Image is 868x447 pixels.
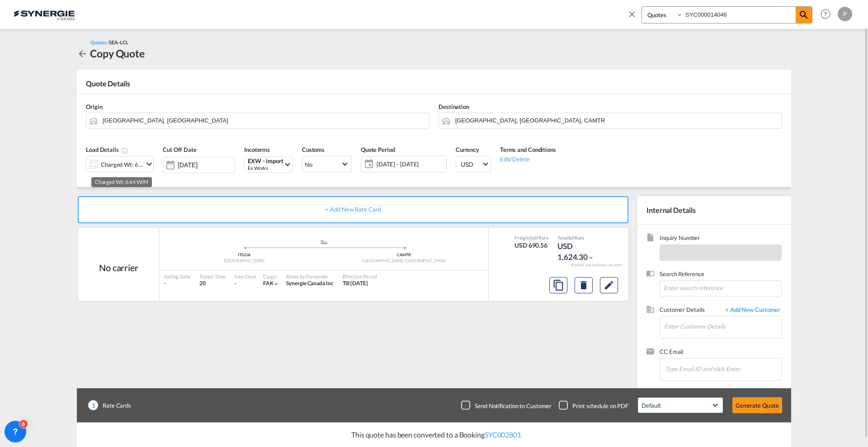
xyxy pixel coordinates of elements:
div: icon-arrow-left [77,46,90,61]
input: Enter Quotation Number [683,7,796,23]
img: 1f56c880d42311ef80fc7dca854c8e59.png [14,4,75,24]
span: Search Reference [660,270,782,280]
div: No carrier [99,261,138,274]
div: Default [642,402,660,409]
md-select: Select Incoterms: EXW - import Ex Works [244,156,293,173]
span: + Add New Rate Card [325,206,381,213]
div: Effective Period [343,273,377,280]
span: 1 [88,400,98,410]
div: Remark and Inclusion included [564,263,628,268]
button: Delete [575,277,593,293]
span: Cut Off Date [163,146,197,153]
div: P [838,7,852,21]
div: Till 14 Sep 2025 [343,280,368,287]
span: USD [461,160,481,169]
input: Search by Door/Port [455,113,777,128]
span: Rate Cards [98,401,131,409]
md-input-container: Montreal, QC, CAMTR [439,113,782,129]
span: FAK [263,280,274,287]
div: Help [818,6,838,23]
md-select: Select Currency: $ USDUnited States Dollar [456,156,491,172]
p: This quote has been converted to a Booking [347,430,521,440]
input: Enter search reference [660,280,782,296]
div: Ex Works [248,165,283,171]
span: Sell [530,235,538,240]
span: Till [DATE] [343,280,368,287]
div: Transit Time [199,273,226,280]
input: Chips input. [665,359,755,378]
span: Load Details [86,146,128,153]
div: Send Notification to Customer [475,401,552,409]
button: Generate Quote [732,397,782,414]
span: Synergie Canada Inc [286,280,333,287]
md-icon: Chargeable Weight [121,147,128,154]
span: icon-close [627,6,642,28]
span: SEA-LCL [109,39,128,45]
div: CAMTR [324,252,484,258]
md-chips-wrap: Chips container. Enter the text area, then type text, and press enter to add a chip. [664,358,781,378]
span: Help [818,6,833,22]
md-tooltip: Charged Wt: 6.64 W/M [91,177,152,187]
span: Inquiry Number [660,234,782,244]
md-select: Select Customs: No [302,156,352,172]
span: Customs [302,146,325,153]
a: SYC002801 [485,430,521,439]
span: [DATE] - [DATE] [377,160,444,168]
div: Quote Details [77,79,791,93]
span: Quote Period [361,146,395,153]
md-icon: icon-close [627,9,637,19]
span: Destination [439,103,469,110]
span: Terms and Conditions [500,146,556,153]
md-icon: icon-chevron-down [144,159,155,169]
div: EXW - import [248,158,283,165]
md-icon: icon-calendar [361,159,372,169]
div: ITGOA [164,252,324,258]
span: CC Email [660,348,782,358]
md-input-container: Genova, ITGOA [86,113,429,129]
md-icon: icon-arrow-left [77,48,88,59]
span: Customer Details [660,306,721,316]
button: Copy [549,277,567,293]
div: Copy Quote [90,46,145,61]
md-checkbox: Checkbox No Ink [559,401,628,410]
div: Freight Rate [514,235,548,241]
div: Print schedule on PDF [572,401,628,409]
span: Currency [456,146,479,153]
span: [DATE] - [DATE] [374,158,446,170]
div: - [164,280,190,287]
div: Edit/Delete [500,154,556,163]
div: Total Rate [557,235,603,241]
div: + Add New Rate Card [78,196,628,223]
input: Enter Customer Details [664,316,781,337]
div: Charged Wt: 6.64 W/M [101,158,143,171]
span: Origin [86,103,102,110]
span: - [664,249,666,256]
button: Edit [600,277,618,293]
div: No [305,161,312,168]
div: [GEOGRAPHIC_DATA], [GEOGRAPHIC_DATA] [324,258,484,264]
div: Cargo [263,273,280,280]
div: Rates by Forwarder [286,273,333,280]
div: Free Days [235,273,256,280]
div: 20 [199,280,226,287]
div: Charged Wt: 6.64 W/Micon-chevron-down [86,156,154,172]
span: Incoterms [244,146,270,153]
div: - [235,280,236,287]
div: Sailing Date [164,273,190,280]
span: Sell [568,235,575,240]
span: icon-magnify [796,7,812,23]
div: Synergie Canada Inc [286,280,333,287]
div: [GEOGRAPHIC_DATA] [164,258,324,264]
md-checkbox: Checkbox No Ink [461,401,552,410]
input: Search by Door/Port [103,113,425,128]
input: Select [178,161,235,169]
md-icon: icon-chevron-down [588,254,594,261]
md-icon: icon-chevron-down [273,281,279,287]
div: USD 690.56 [514,241,548,250]
div: Internal Details [637,196,791,224]
div: USD 1,624.30 [557,241,603,263]
md-icon: assets/icons/custom/copyQuote.svg [553,280,564,291]
md-icon: icon-magnify [798,9,809,20]
span: + Add New Customer [721,306,782,316]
